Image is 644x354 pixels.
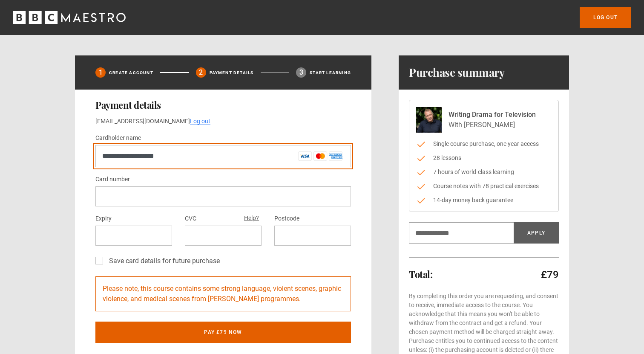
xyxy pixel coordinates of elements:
[192,232,255,240] iframe: Secure CVC input frame
[102,192,344,200] iframe: Secure card number input frame
[196,67,206,78] div: 2
[416,154,552,162] li: 28 lessons
[296,67,306,78] div: 3
[409,66,505,79] h1: Purchase summary
[580,7,631,28] a: Log out
[514,222,559,244] button: Apply
[416,168,552,177] li: 7 hours of world-class learning
[95,174,130,185] label: Card number
[106,256,220,266] label: Save card details for future purchase
[95,276,351,311] p: Please note, this course contains some strong language, violent scenes, graphic violence, and med...
[241,213,262,224] button: Help?
[95,100,351,110] h2: Payment details
[416,139,552,148] li: Single course purchase, one year access
[185,214,196,224] label: CVC
[109,70,153,76] p: Create Account
[448,120,536,130] p: With [PERSON_NAME]
[95,67,106,78] div: 1
[541,268,559,281] p: £79
[95,133,141,143] label: Cardholder name
[95,117,351,126] p: [EMAIL_ADDRESS][DOMAIN_NAME]
[102,232,165,240] iframe: Secure expiration date input frame
[190,118,210,125] a: Log out
[416,182,552,191] li: Course notes with 78 practical exercises
[274,214,299,224] label: Postcode
[281,232,344,240] iframe: Secure postal code input frame
[416,196,552,205] li: 14-day money back guarantee
[448,110,536,120] p: Writing Drama for Television
[95,214,112,224] label: Expiry
[95,322,351,343] button: Pay £79 now
[210,70,254,76] p: Payment details
[13,11,126,24] svg: BBC Maestro
[409,269,432,279] h2: Total:
[310,70,351,76] p: Start learning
